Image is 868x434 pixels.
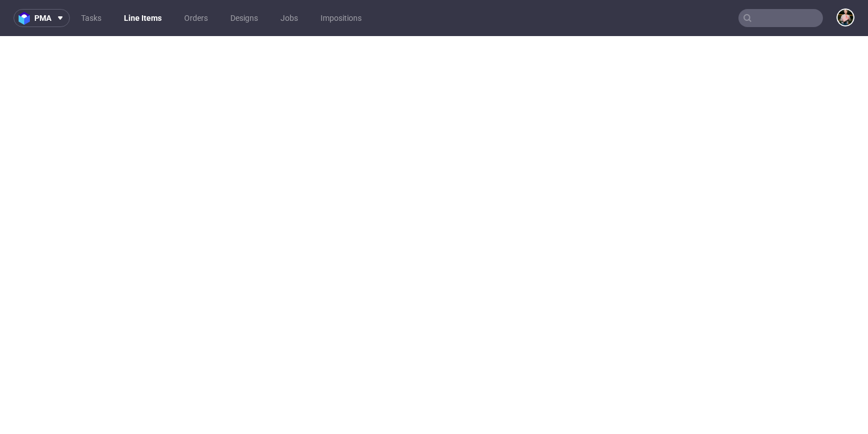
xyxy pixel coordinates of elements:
button: pma [14,9,70,27]
a: Jobs [274,9,305,27]
a: Impositions [314,9,368,27]
a: Orders [177,9,215,27]
a: Line Items [117,9,168,27]
a: Tasks [74,9,108,27]
a: Designs [224,9,265,27]
span: pma [34,14,51,22]
img: logo [19,12,34,25]
img: Marta Tomaszewska [838,10,853,25]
